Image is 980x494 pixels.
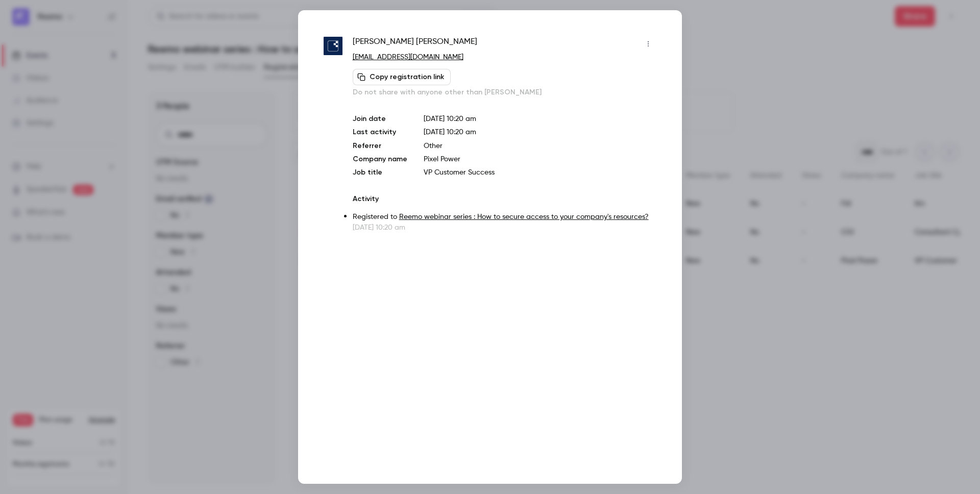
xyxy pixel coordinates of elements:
[324,37,342,56] img: pixelpower.com
[353,54,463,61] a: [EMAIL_ADDRESS][DOMAIN_NAME]
[353,212,656,223] p: Registered to
[424,114,656,124] p: [DATE] 10:20 am
[424,154,656,164] p: Pixel Power
[353,141,407,151] p: Referrer
[399,213,649,220] a: Reemo webinar series : How to secure access to your company's resources?
[424,129,476,136] span: [DATE] 10:20 am
[353,127,407,138] p: Last activity
[353,223,656,233] p: [DATE] 10:20 am
[353,194,656,204] p: Activity
[353,154,407,164] p: Company name
[424,167,656,178] p: VP Customer Success
[353,69,451,85] button: Copy registration link
[353,36,477,52] span: [PERSON_NAME] [PERSON_NAME]
[424,141,656,151] p: Other
[353,167,407,178] p: Job title
[353,87,656,97] p: Do not share with anyone other than [PERSON_NAME]
[353,114,407,124] p: Join date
